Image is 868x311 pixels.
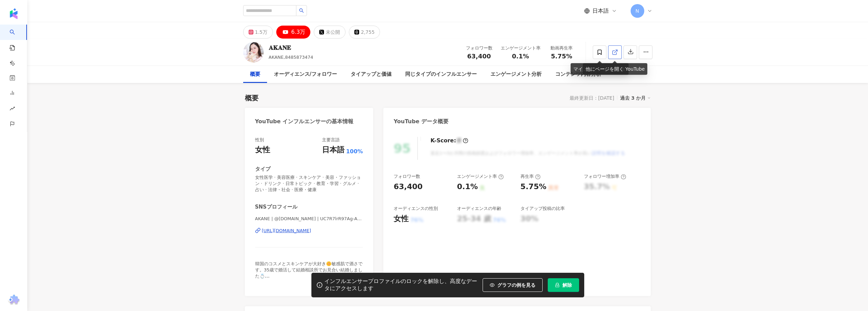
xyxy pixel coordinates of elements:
[349,26,380,39] button: 2,755
[549,45,575,52] div: 動画再生率
[262,228,311,234] div: [URL][DOMAIN_NAME]
[255,166,270,173] div: タイプ
[457,206,501,212] div: オーディエンスの年齢
[255,203,297,211] div: SNSプロフィール
[592,7,609,15] span: 日本語
[10,25,23,98] a: search
[255,216,363,222] span: AKANE | @[DOMAIN_NAME] | UC7R7lrR97Ag-AX_6R8iIshA
[255,145,270,155] div: 女性
[7,295,20,306] img: chrome extension
[255,118,354,125] div: YouTube インフルエンサーの基本情報
[361,27,374,37] div: 2,755
[457,173,504,180] div: エンゲージメント率
[255,261,363,310] span: 韓国のコスメとスキンケアが大好き🌼敏感肌で酒さです。35歳で婚活して結婚相談所でお見合い結婚しました💍 お仕事に関するお問い合わせ／비즈니스 [EMAIL_ADDRESS][DOMAIN_NAM...
[255,228,363,234] a: [URL][DOMAIN_NAME]
[555,283,560,287] span: lock
[584,173,626,180] div: フォロワー増加率
[497,282,535,288] span: グラフの例を見る
[570,95,614,101] div: 最終更新日：[DATE]
[548,278,579,292] button: 解除
[562,282,572,288] span: 解除
[255,174,363,193] span: 女性医学 · 美容医療 · スキンケア · 美容・ファッション · ドリンク · 日常トピック · 教育・学習 · グルメ · 占い · 法律・社会 · 医療・健康
[405,70,477,79] div: 同じタイプのインフルエンサー
[551,53,572,60] span: 5.75%
[276,26,310,39] button: 6.3万
[243,26,273,39] button: 1.5万
[243,42,264,62] img: KOL Avatar
[430,137,468,144] div: K-Score :
[314,26,345,39] button: 未公開
[483,278,543,292] button: グラフの例を見る
[299,8,304,13] span: search
[501,45,541,52] div: エンゲージメント率
[620,94,651,102] div: 過去 3 か月
[255,27,267,37] div: 1.5万
[351,70,392,79] div: タイアップと価値
[394,206,438,212] div: オーディエンスの性別
[10,102,15,117] span: rise
[245,93,259,103] div: 概要
[467,53,491,60] span: 63,400
[490,70,542,79] div: エンゲージメント分析
[322,137,340,143] div: 主要言語
[324,278,479,292] div: インフルエンサープロファイルのロックを解除し、高度なデータにアクセスします
[346,148,363,155] span: 100%
[274,70,337,79] div: オーディエンス/フォロワー
[250,70,260,79] div: 概要
[394,173,420,180] div: フォロワー数
[269,55,313,60] span: AKANE,8485873474
[8,8,19,19] img: logo icon
[520,182,546,192] div: 5.75%
[394,118,448,125] div: YouTube データ概要
[269,43,313,52] div: 𝐀𝐊𝐀𝐍𝐄
[520,173,541,180] div: 再生率
[457,182,478,192] div: 0.1%
[394,214,409,224] div: 女性
[466,45,492,52] div: フォロワー数
[520,206,565,212] div: タイアップ投稿の比率
[291,27,305,37] div: 6.3万
[326,27,340,37] div: 未公開
[635,7,639,15] span: N
[512,53,529,60] span: 0.1%
[555,70,601,79] div: コンテンツ内容分析
[255,137,264,143] div: 性別
[394,182,423,192] div: 63,400
[322,145,344,155] div: 日本語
